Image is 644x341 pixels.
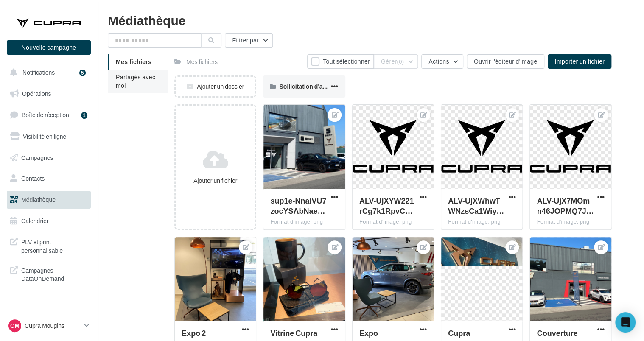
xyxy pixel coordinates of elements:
[21,265,87,283] span: Campagnes DataOnDemand
[79,70,86,76] div: 5
[22,90,51,97] span: Opérations
[615,312,636,333] div: Open Intercom Messenger
[21,236,87,254] span: PLV et print personnalisable
[5,261,92,286] a: Campagnes DataOnDemand
[548,54,611,69] button: Importer un fichier
[186,58,218,66] div: Mes fichiers
[374,54,418,69] button: Gérer(0)
[428,58,449,65] span: Actions
[5,212,92,230] a: Calendrier
[25,321,81,330] p: Cupra Mougins
[5,191,92,209] a: Médiathèque
[108,14,634,26] div: Médiathèque
[21,196,56,203] span: Médiathèque
[5,170,92,187] a: Contacts
[421,54,463,69] button: Actions
[225,33,273,48] button: Filtrer par
[448,196,504,215] span: ALV-UjXWhwTWNzsCa1WiywM-F_lnGBc4UjpnZCFbIZu1wSNaG9WYlpTl
[23,133,66,140] span: Visibilité en ligne
[7,40,91,55] button: Nouvelle campagne
[7,318,91,334] a: CM Cupra Mougins
[537,218,604,226] div: Format d'image: png
[270,196,326,215] span: sup1e-NnaiVU7zocYSAbNae9OX99pO3CGGNvsH4-CEfnaHyFglAyFXJzbAjMwFeJzqKMI4LDHZb3r7FxKw=s0
[5,64,89,81] button: Notifications 5
[554,58,605,65] span: Importer un fichier
[21,175,45,182] span: Contacts
[21,154,53,161] span: Campagnes
[270,218,338,226] div: Format d'image: png
[5,233,92,258] a: PLV et print personnalisable
[116,58,151,65] span: Mes fichiers
[22,111,69,118] span: Boîte de réception
[279,83,330,90] span: Sollicitation d'avis
[359,196,414,215] span: ALV-UjXYW221rCg7k1RpvCWxXxvxj4rD1oDf4ossRFKPcWuSx5OCQolf
[5,128,92,145] a: Visibilité en ligne
[359,218,427,226] div: Format d'image: png
[537,328,577,338] span: Couverture
[182,328,206,338] span: Expo 2
[270,328,317,338] span: Vitrine Cupra
[21,217,49,224] span: Calendrier
[397,58,404,65] span: (0)
[5,149,92,167] a: Campagnes
[467,54,545,69] button: Ouvrir l'éditeur d'image
[176,82,255,91] div: Ajouter un dossier
[448,218,515,226] div: Format d'image: png
[537,196,594,215] span: ALV-UjX7MOmn46JOPMQ7J2XUCTwmCq836OB44vsCT3x9_W7cwH3BrmmX
[307,54,374,69] button: Tout sélectionner
[448,328,470,338] span: Cupra
[116,73,155,89] span: Partagés avec moi
[179,176,252,185] div: Ajouter un fichier
[81,112,87,119] div: 1
[10,321,20,330] span: CM
[22,69,55,76] span: Notifications
[359,328,378,338] span: Expo
[5,85,92,103] a: Opérations
[5,106,92,124] a: Boîte de réception1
